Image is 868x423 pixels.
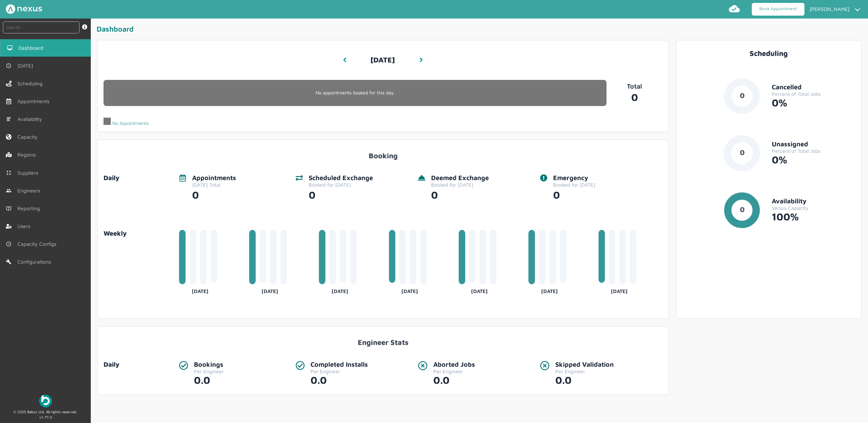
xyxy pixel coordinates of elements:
[194,361,224,369] div: Bookings
[433,374,475,386] div: 0.0
[309,182,373,188] div: Booked for [DATE]
[772,211,855,223] div: 100%
[179,285,221,294] div: [DATE]
[433,361,475,369] div: Aborted Jobs
[6,98,12,104] img: appointments-left-menu.svg
[97,24,865,36] div: Dashboard
[6,206,12,211] img: md-book.svg
[431,174,489,182] div: Deemed Exchange
[459,285,500,294] div: [DATE]
[772,205,855,211] div: Versus Capacity
[599,285,640,294] div: [DATE]
[17,81,45,86] span: Scheduling
[772,91,855,97] div: Percent of Total Jobs
[682,49,855,57] div: Scheduling
[7,45,13,51] img: md-desktop.svg
[6,152,12,158] img: regions.left-menu.svg
[370,50,395,70] h3: [DATE]
[104,146,662,160] div: Booking
[309,174,373,182] div: Scheduled Exchange
[555,369,614,374] div: Per Engineer
[17,188,43,194] span: Engineers
[772,148,855,154] div: Percent of Total Jobs
[682,135,855,183] a: 0UnassignedPercent of Total Jobs0%
[17,63,36,69] span: [DATE]
[739,205,744,213] text: 0
[311,361,368,369] div: Completed Installs
[607,90,662,103] a: 0
[309,188,373,201] div: 0
[6,116,12,122] img: md-list.svg
[528,285,570,294] div: [DATE]
[6,4,42,14] img: Nexus
[311,369,368,374] div: Per Engineer
[192,182,236,188] div: [DATE] Total
[729,3,740,15] img: md-cloud-done.svg
[104,174,173,182] div: Daily
[19,45,46,51] span: Dashboard
[739,91,744,99] text: 0
[6,134,12,140] img: capacity-left-menu.svg
[319,285,361,294] div: [DATE]
[389,285,431,294] div: [DATE]
[607,83,662,90] p: Total
[3,21,80,33] input: Search by: Ref, PostCode, MPAN, MPRN, Account, Customer
[553,174,595,182] div: Emergency
[192,188,236,201] div: 0
[682,78,855,126] a: 0CancelledPercent of Total Jobs0%
[194,369,224,374] div: Per Engineer
[6,241,12,247] img: md-time.svg
[772,154,855,166] div: 0%
[6,170,12,176] img: md-contract.svg
[772,84,855,91] div: Cancelled
[104,230,173,237] a: Weekly
[752,3,804,16] a: Book Appointment
[772,97,855,109] div: 0%
[555,374,614,386] div: 0.0
[17,241,59,247] span: Capacity Configs
[194,374,224,386] div: 0.0
[17,134,41,140] span: Capacity
[249,285,291,294] div: [DATE]
[433,369,475,374] div: Per Engineer
[104,332,662,346] div: Engineer Stats
[104,361,173,369] div: Daily
[6,63,12,69] img: md-time.svg
[6,188,12,194] img: md-people.svg
[311,374,368,386] div: 0.0
[772,141,855,148] div: Unassigned
[104,118,149,126] div: No Appointments
[17,116,45,122] span: Availability
[6,259,12,265] img: md-build.svg
[104,90,607,95] p: No appointments booked for this day.
[17,206,43,211] span: Reporting
[17,259,54,265] span: Configurations
[192,174,236,182] div: Appointments
[39,395,52,407] img: Beboc Logo
[555,361,614,369] div: Skipped Validation
[739,148,744,156] text: 0
[431,188,489,201] div: 0
[17,170,41,176] span: Suppliers
[553,188,595,201] div: 0
[431,182,489,188] div: Booked for [DATE]
[553,182,595,188] div: Booked for [DATE]
[6,81,12,86] img: scheduling-left-menu.svg
[772,198,855,205] div: Availability
[17,152,38,158] span: Regions
[17,98,52,104] span: Appointments
[6,223,12,229] img: user-left-menu.svg
[17,223,33,229] span: Users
